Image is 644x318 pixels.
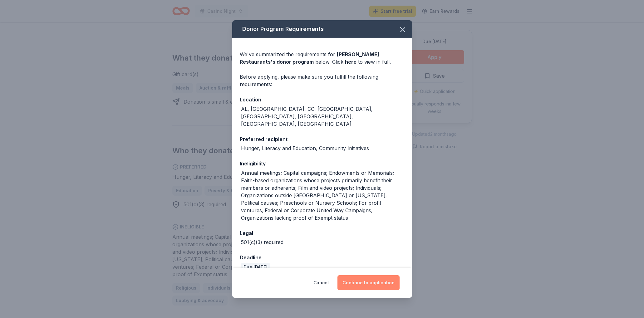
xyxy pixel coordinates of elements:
div: Before applying, please make sure you fulfill the following requirements: [240,73,405,88]
a: here [345,58,356,66]
button: Cancel [313,275,329,290]
div: Hunger, Literacy and Education, Community Initiatives [241,144,369,152]
div: Donor Program Requirements [232,20,412,38]
div: 501(c)(3) required [241,238,283,246]
div: Legal [240,229,405,237]
div: Annual meetings; Capital campaigns; Endowments or Memorials; Faith-based organizations whose proj... [241,169,405,222]
div: AL, [GEOGRAPHIC_DATA], CO, [GEOGRAPHIC_DATA], [GEOGRAPHIC_DATA], [GEOGRAPHIC_DATA], [GEOGRAPHIC_D... [241,105,405,128]
div: We've summarized the requirements for below. Click to view in full. [240,51,405,66]
div: Deadline [240,253,405,262]
div: Due [DATE] [241,263,270,272]
div: Preferred recipient [240,135,405,143]
div: Ineligibility [240,159,405,168]
button: Continue to application [337,275,400,290]
div: Location [240,95,405,104]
